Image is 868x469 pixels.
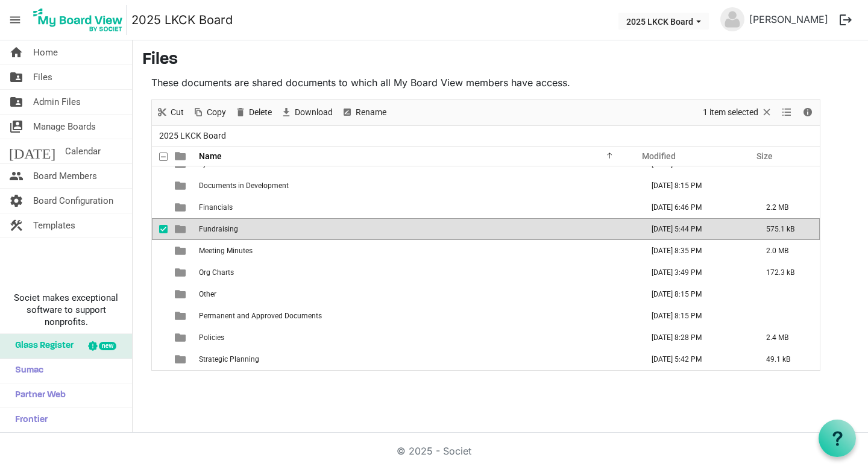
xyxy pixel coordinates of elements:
[168,218,195,240] td: is template cell column header type
[195,240,639,262] td: Meeting Minutes is template cell column header Name
[294,105,334,120] span: Download
[142,50,858,71] h3: Files
[639,327,753,348] td: July 02, 2025 8:28 PM column header Modified
[753,240,820,262] td: 2.0 MB is template cell column header Size
[248,105,273,120] span: Delete
[33,40,58,65] span: Home
[33,90,81,114] span: Admin Files
[230,100,276,125] div: Delete
[797,100,818,125] div: Details
[33,213,75,238] span: Templates
[152,240,168,262] td: checkbox
[195,197,639,218] td: Financials is template cell column header Name
[779,105,794,120] button: View dropdownbutton
[9,90,24,114] span: folder_shared
[195,305,639,327] td: Permanent and Approved Documents is template cell column header Name
[33,65,52,89] span: Files
[195,327,639,348] td: Policies is template cell column header Name
[131,8,233,32] a: 2025 LKCK Board
[152,100,188,125] div: Cut
[168,327,195,348] td: is template cell column header type
[639,305,753,327] td: June 26, 2025 8:15 PM column header Modified
[618,13,709,30] button: 2025 LKCK Board dropdownbutton
[30,5,127,35] img: My Board View Logo
[9,40,24,65] span: home
[30,5,131,35] a: My Board View Logo
[339,105,389,120] button: Rename
[33,164,97,188] span: Board Members
[354,105,388,120] span: Rename
[33,115,96,139] span: Manage Boards
[639,262,753,283] td: September 11, 2025 3:49 PM column header Modified
[9,164,24,188] span: people
[199,312,322,320] span: Permanent and Approved Documents
[190,105,228,120] button: Copy
[33,189,113,213] span: Board Configuration
[199,225,238,233] span: Fundraising
[168,348,195,370] td: is template cell column header type
[397,445,471,457] a: © 2025 - Societ
[195,262,639,283] td: Org Charts is template cell column header Name
[9,139,55,163] span: [DATE]
[199,355,259,364] span: Strategic Planning
[753,348,820,370] td: 49.1 kB is template cell column header Size
[9,213,24,238] span: construction
[199,203,233,212] span: Financials
[639,348,753,370] td: September 10, 2025 5:42 PM column header Modified
[753,175,820,197] td: is template cell column header Size
[152,175,168,197] td: checkbox
[756,151,773,161] span: Size
[777,100,797,125] div: View
[744,7,833,31] a: [PERSON_NAME]
[702,105,759,120] span: 1 item selected
[9,334,74,358] span: Glass Register
[9,383,66,408] span: Partner Web
[720,7,744,31] img: no-profile-picture.svg
[195,218,639,240] td: Fundraising is template cell column header Name
[753,218,820,240] td: 575.1 kB is template cell column header Size
[753,197,820,218] td: 2.2 MB is template cell column header Size
[639,218,753,240] td: October 01, 2025 5:44 PM column header Modified
[833,7,858,33] button: logout
[753,262,820,283] td: 172.3 kB is template cell column header Size
[9,115,24,139] span: switch_account
[199,268,234,277] span: Org Charts
[9,65,24,89] span: folder_shared
[233,105,274,120] button: Delete
[168,262,195,283] td: is template cell column header type
[199,160,222,168] span: Bylaws
[4,8,27,31] span: menu
[753,327,820,348] td: 2.4 MB is template cell column header Size
[800,105,816,120] button: Details
[701,105,775,120] button: Selection
[699,100,777,125] div: Clear selection
[9,189,24,213] span: settings
[168,240,195,262] td: is template cell column header type
[639,240,753,262] td: July 02, 2025 8:35 PM column header Modified
[206,105,227,120] span: Copy
[199,151,222,161] span: Name
[195,348,639,370] td: Strategic Planning is template cell column header Name
[639,175,753,197] td: June 26, 2025 8:15 PM column header Modified
[151,75,820,90] p: These documents are shared documents to which all My Board View members have access.
[199,247,253,255] span: Meeting Minutes
[152,327,168,348] td: checkbox
[276,100,337,125] div: Download
[168,175,195,197] td: is template cell column header type
[152,305,168,327] td: checkbox
[642,151,676,161] span: Modified
[99,342,116,350] div: new
[639,283,753,305] td: June 26, 2025 8:15 PM column header Modified
[337,100,391,125] div: Rename
[65,139,101,163] span: Calendar
[195,283,639,305] td: Other is template cell column header Name
[9,408,48,432] span: Frontier
[199,181,289,190] span: Documents in Development
[152,283,168,305] td: checkbox
[152,348,168,370] td: checkbox
[152,262,168,283] td: checkbox
[188,100,230,125] div: Copy
[639,197,753,218] td: September 19, 2025 6:46 PM column header Modified
[753,305,820,327] td: is template cell column header Size
[278,105,335,120] button: Download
